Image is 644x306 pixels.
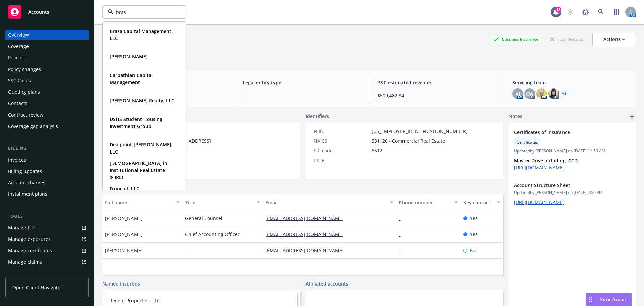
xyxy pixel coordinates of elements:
span: Servicing team [512,79,631,86]
div: 13 [555,7,561,13]
a: Policy changes [5,64,89,75]
a: +5 [562,92,567,96]
div: Tools [5,213,89,220]
span: Yes [470,231,478,238]
a: Manage BORs [5,268,89,279]
div: CSLB [314,157,369,164]
div: Full name [105,199,172,206]
div: Billing [5,145,89,152]
a: Affiliated accounts [306,280,348,287]
button: Email [263,194,396,210]
button: Full name [102,194,182,210]
a: Manage certificates [5,245,89,256]
div: Certificates of InsuranceCertificatesUpdatedby [PERSON_NAME] on [DATE] 11:59 AMMaster Drive inclu... [508,123,636,176]
div: Account Structure SheetUpdatedby [PERSON_NAME] on [DATE] 2:50 PM[URL][DOMAIN_NAME] [508,176,636,211]
span: [STREET_ADDRESS] [168,137,211,144]
span: Legal entity type [243,79,361,86]
div: Overview [8,30,29,40]
span: Updated by [PERSON_NAME] on [DATE] 11:59 AM [514,148,631,154]
span: No [470,247,476,254]
button: Title [182,194,263,210]
button: Key contact [461,194,503,210]
a: add [628,113,636,121]
div: Contract review [8,110,43,120]
span: [PERSON_NAME] [105,215,143,222]
a: Report a Bug [579,5,592,19]
div: SSC Cases [8,75,31,86]
a: Contract review [5,110,89,120]
div: Email [265,199,386,206]
button: Phone number [396,194,460,210]
span: - [243,92,361,99]
span: Updated by [PERSON_NAME] on [DATE] 2:50 PM [514,190,631,196]
a: Policies [5,52,89,63]
span: AJ [516,90,520,97]
button: Actions [592,33,636,46]
span: - [372,157,373,164]
a: Invoices [5,155,89,165]
img: photo [536,88,547,99]
span: General Counsel [185,215,222,222]
span: 6512 [372,147,382,154]
a: - [399,231,406,237]
strong: Carpathian Capital Management [110,72,153,85]
strong: DSHS Student Housing Investment Group [110,116,162,129]
a: [URL][DOMAIN_NAME] [514,199,565,205]
a: [EMAIL_ADDRESS][DOMAIN_NAME] [265,231,349,237]
span: Identifiers [306,113,329,120]
a: Named insureds [102,280,140,287]
a: Manage files [5,222,89,233]
div: Business Insurance [490,35,542,43]
div: Quoting plans [8,87,40,97]
div: Installment plans [8,189,47,200]
div: Contacts [8,98,28,109]
div: Actions [603,33,625,46]
a: Installment plans [5,189,89,200]
span: Certificates [517,139,538,145]
a: Overview [5,30,89,40]
div: Manage exposures [8,234,51,245]
span: CW [526,90,533,97]
a: Manage claims [5,257,89,267]
span: 531120 - Commercial Real Estate [372,137,445,144]
input: Filter by keyword [113,9,172,16]
div: FEIN [314,128,369,135]
div: Coverage gap analysis [8,121,58,132]
div: Drag to move [586,293,594,306]
span: Open Client Navigator [12,284,62,291]
span: [PERSON_NAME] [105,231,143,238]
a: Contacts [5,98,89,109]
span: Account Structure Sheet [514,182,613,189]
a: - [399,215,406,221]
a: Quoting plans [5,87,89,97]
a: Manage exposures [5,234,89,245]
a: Account charges [5,177,89,188]
a: Start snowing [563,5,577,19]
span: [PERSON_NAME] [105,247,143,254]
span: Chief Accounting Officer [185,231,240,238]
div: Policy changes [8,64,41,75]
strong: [PERSON_NAME] Realty, LLC [110,97,174,104]
a: Coverage gap analysis [5,121,89,132]
span: Certificates of Insurance [514,129,613,136]
div: SIC code [314,147,369,154]
div: NAICS [314,137,369,144]
strong: [DEMOGRAPHIC_DATA] in Institutional Real Estate (FIIRE) [110,160,167,180]
div: Manage claims [8,257,42,267]
span: Yes [470,215,478,222]
span: - [185,247,187,254]
a: Search [594,5,608,19]
a: [EMAIL_ADDRESS][DOMAIN_NAME] [265,247,349,254]
a: [EMAIL_ADDRESS][DOMAIN_NAME] [265,215,349,221]
div: Manage files [8,222,37,233]
button: Nova Assist [586,293,632,306]
strong: Dealpoint [PERSON_NAME], LLC [110,141,173,155]
span: $509,482.84 [377,92,496,99]
img: photo [548,88,559,99]
strong: Fronchil, LLC [110,185,139,192]
div: Account charges [8,177,45,188]
div: Policies [8,52,25,63]
a: Switch app [610,5,623,19]
a: Accounts [5,3,89,21]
